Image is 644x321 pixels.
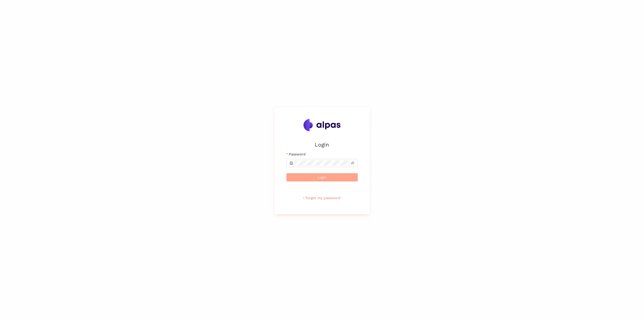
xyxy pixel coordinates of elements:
[286,140,358,149] h2: Login
[318,174,327,180] span: Login
[286,194,358,202] button: I forgot my password
[286,173,358,181] button: Login
[304,119,341,131] img: Alpas.ai Logo
[304,195,341,201] span: I forgot my password
[290,161,293,165] span: lock
[351,161,354,165] span: eye-invisible
[286,151,306,157] label: Password
[294,160,350,166] input: Password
